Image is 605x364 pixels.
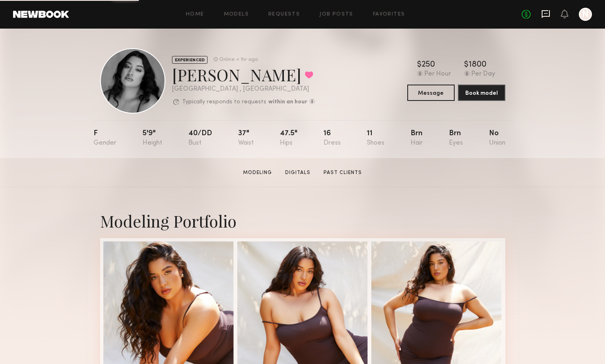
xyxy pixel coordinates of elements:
[224,12,249,17] a: Models
[489,130,505,147] div: No
[373,12,405,17] a: Favorites
[94,130,116,147] div: F
[282,169,314,176] a: Digitals
[172,86,315,93] div: [GEOGRAPHIC_DATA] , [GEOGRAPHIC_DATA]
[219,57,258,63] div: Online < 1hr ago
[464,61,469,69] div: $
[324,130,341,147] div: 16
[407,85,455,101] button: Message
[579,8,592,21] a: N
[469,61,487,69] div: 1800
[320,169,365,176] a: Past Clients
[367,130,384,147] div: 11
[100,210,505,232] div: Modeling Portfolio
[422,61,435,69] div: 250
[268,12,300,17] a: Requests
[471,71,495,78] div: Per Day
[319,12,353,17] a: Job Posts
[417,61,422,69] div: $
[424,71,451,78] div: Per Hour
[280,130,297,147] div: 47.5"
[172,64,315,85] div: [PERSON_NAME]
[143,130,162,147] div: 5'9"
[411,130,423,147] div: Brn
[449,130,463,147] div: Brn
[172,56,208,64] div: EXPERIENCED
[268,99,307,105] b: within an hour
[238,130,254,147] div: 37"
[188,130,212,147] div: 40/dd
[240,169,275,176] a: Modeling
[182,99,266,105] p: Typically responds to requests
[186,12,204,17] a: Home
[458,85,505,101] button: Book model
